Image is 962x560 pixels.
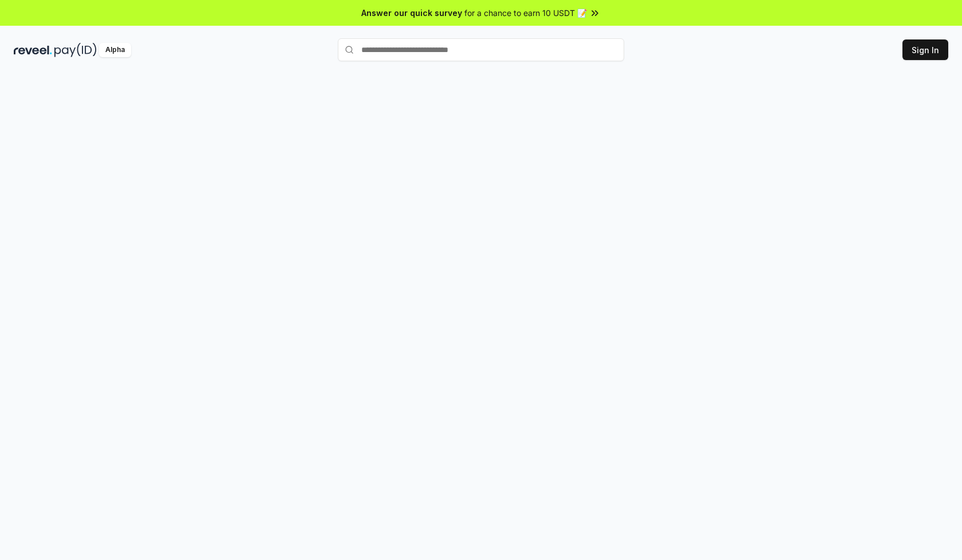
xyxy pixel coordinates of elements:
[14,43,52,57] img: reveel_dark
[361,7,462,19] span: Answer our quick survey
[54,43,97,57] img: pay_id
[464,7,587,19] span: for a chance to earn 10 USDT 📝
[902,39,948,60] button: Sign In
[99,43,131,57] div: Alpha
